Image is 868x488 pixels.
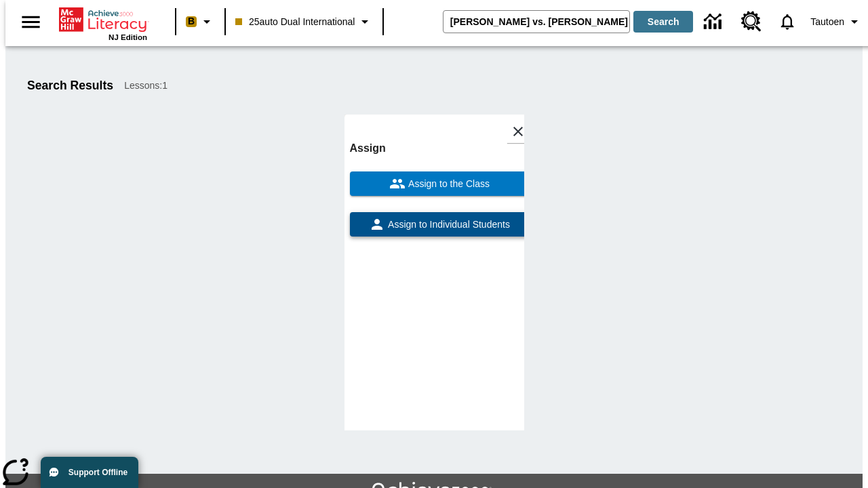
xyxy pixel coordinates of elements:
button: Assign to the Class [350,171,530,196]
h1: Search Results [27,79,113,93]
span: NJ Edition [108,33,147,41]
div: Home [59,5,147,41]
button: Class: 25auto Dual International, Select your class [230,9,378,34]
a: Resource Center, Will open in new tab [733,3,770,40]
button: Assign to Individual Students [350,212,530,237]
a: Home [59,6,147,33]
button: Open side menu [11,2,51,42]
button: Search [633,11,693,33]
span: Lessons : 1 [124,79,167,93]
a: Data Center [696,3,733,41]
span: Assign to the Class [406,177,490,191]
a: Notifications [770,4,805,39]
span: Assign to Individual Students [385,218,510,232]
span: 25auto Dual International [235,15,355,29]
input: search field [443,11,629,33]
h6: Assign [350,139,530,158]
button: Profile/Settings [805,9,868,34]
button: Close [507,120,530,143]
span: B [188,13,195,30]
button: Boost Class color is peach. Change class color [180,9,220,34]
span: Support Offline [68,468,127,477]
span: Tautoen [810,15,844,29]
button: Support Offline [41,457,138,488]
div: lesson details [344,115,524,430]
